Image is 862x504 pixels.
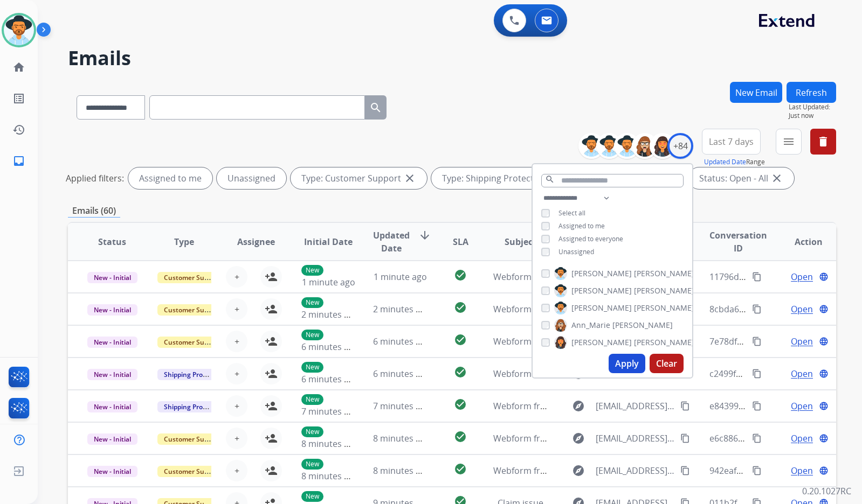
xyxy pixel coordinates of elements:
span: 6 minutes ago [373,335,431,347]
mat-icon: language [819,401,829,411]
button: + [226,428,247,449]
mat-icon: content_copy [680,401,690,411]
mat-icon: arrow_downward [418,229,431,242]
th: Action [764,223,836,261]
div: Type: Customer Support [291,167,427,189]
mat-icon: content_copy [680,466,690,475]
span: 1 minute ago [302,276,355,288]
p: 0.20.1027RC [802,485,851,498]
span: Webform from [EMAIL_ADDRESS][DOMAIN_NAME] on [DATE] [493,303,737,315]
mat-icon: content_copy [752,466,762,475]
img: avatar [4,15,34,45]
span: 8 minutes ago [373,465,431,477]
span: Initial Date [304,235,353,248]
mat-icon: content_copy [752,433,762,443]
span: [EMAIL_ADDRESS][DOMAIN_NAME] [596,464,674,477]
span: + [235,432,239,445]
span: + [235,270,239,283]
span: 6 minutes ago [373,368,431,380]
button: + [226,460,247,481]
span: 8 minutes ago [301,470,359,482]
mat-icon: person_add [265,270,278,283]
button: Refresh [787,82,836,103]
span: Customer Support [157,433,227,445]
span: [PERSON_NAME] [634,268,694,279]
span: Customer Support [157,337,227,348]
mat-icon: content_copy [752,337,762,346]
span: [PERSON_NAME] [634,337,694,348]
button: Updated Date [704,158,746,166]
mat-icon: check_circle [454,301,467,314]
span: New - Initial [87,401,137,412]
span: Webform from [EMAIL_ADDRESS][DOMAIN_NAME] on [DATE] [493,400,737,412]
span: Updated Date [373,229,410,255]
button: Clear [650,354,684,373]
p: Applied filters: [66,172,124,185]
p: Emails (60) [68,204,120,218]
mat-icon: language [819,272,829,282]
mat-icon: language [819,466,829,475]
mat-icon: language [819,337,829,346]
mat-icon: content_copy [680,433,690,443]
mat-icon: delete [817,135,830,148]
h2: Emails [68,47,836,69]
span: New - Initial [87,369,137,380]
span: New - Initial [87,466,137,477]
span: 6 minutes ago [301,373,359,385]
div: Status: Open - All [688,167,794,189]
button: + [226,395,247,417]
span: Select all [558,208,585,218]
p: New [301,426,323,437]
span: Open [791,367,813,380]
button: Last 7 days [702,129,761,155]
span: + [235,303,239,316]
span: Open [791,464,813,477]
p: New [301,330,323,340]
mat-icon: person_add [265,432,278,445]
mat-icon: language [819,433,829,443]
span: 7 minutes ago [301,405,359,417]
span: Conversation ID [709,229,767,255]
button: Apply [609,354,645,373]
span: 2 minutes ago [373,303,431,315]
mat-icon: check_circle [454,366,467,379]
span: Assigned to everyone [558,234,623,243]
span: [PERSON_NAME] [634,285,694,296]
mat-icon: list_alt [12,92,25,105]
p: New [301,265,323,276]
mat-icon: check_circle [454,398,467,411]
mat-icon: person_add [265,335,278,348]
span: Assignee [237,235,275,248]
mat-icon: search [369,101,382,114]
button: New Email [730,82,782,103]
span: Subject [505,235,536,248]
mat-icon: content_copy [752,272,762,282]
p: New [301,491,323,502]
span: Open [791,432,813,445]
span: Shipping Protection [157,369,231,380]
span: New - Initial [87,272,137,283]
span: Open [791,335,813,348]
div: +84 [667,133,693,159]
span: + [235,335,239,348]
span: New - Initial [87,337,137,348]
mat-icon: history [12,123,25,136]
mat-icon: content_copy [752,304,762,314]
mat-icon: menu [782,135,795,148]
div: Assigned to me [128,167,212,189]
mat-icon: explore [572,400,585,412]
mat-icon: person_add [265,303,278,316]
span: 8 minutes ago [373,432,431,444]
mat-icon: person_add [265,367,278,380]
span: Customer Support [157,304,227,316]
p: New [301,394,323,405]
span: Webform from [EMAIL_ADDRESS][DOMAIN_NAME] on [DATE] [493,335,737,347]
span: [PERSON_NAME] [571,337,632,348]
mat-icon: search [545,174,555,184]
span: [PERSON_NAME] [571,285,632,296]
span: Open [791,303,813,316]
span: [PERSON_NAME] [612,320,673,331]
span: [EMAIL_ADDRESS][DOMAIN_NAME] [596,400,674,412]
mat-icon: person_add [265,400,278,412]
p: New [301,459,323,470]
